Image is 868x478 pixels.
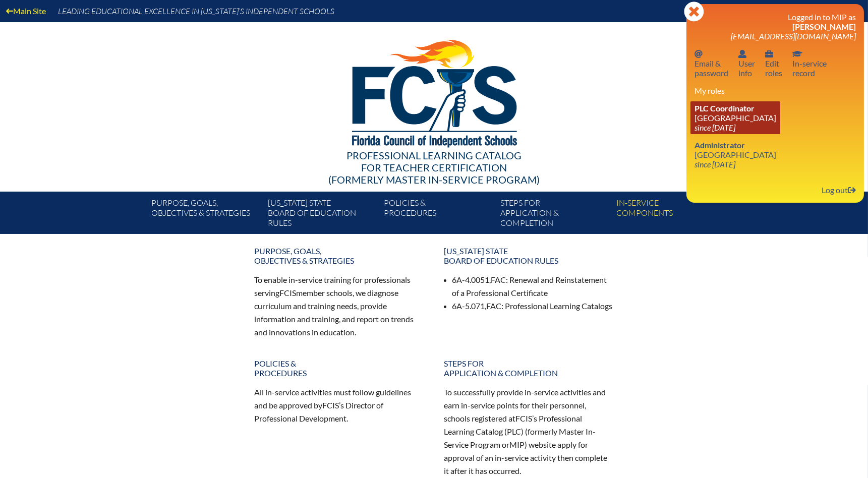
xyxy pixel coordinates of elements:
[491,275,506,284] span: FAC
[788,47,831,80] a: In-service recordIn-servicerecord
[330,22,538,160] img: FCISlogo221.eps
[452,273,614,300] li: 6A-4.0051, : Renewal and Reinstatement of a Professional Certificate
[380,196,496,234] a: Policies &Procedures
[496,196,612,234] a: Steps forapplication & completion
[761,47,786,80] a: User infoEditroles
[695,123,735,132] i: since [DATE]
[695,86,856,95] h3: My roles
[695,50,703,58] svg: Email password
[690,138,780,171] a: Administrator [GEOGRAPHIC_DATA] since [DATE]
[695,103,755,113] span: PLC Coordinator
[487,301,502,311] span: FAC
[684,2,704,22] svg: Close
[438,242,620,269] a: [US_STATE] StateBoard of Education rules
[280,288,297,297] span: FCIS
[792,50,802,58] svg: In-service record
[249,242,430,269] a: Purpose, goals,objectives & strategies
[452,300,614,313] li: 6A-5.071, : Professional Learning Catalogs
[510,440,525,449] span: MIP
[818,183,860,197] a: Log outLog out
[695,159,735,169] i: since [DATE]
[695,12,856,41] h3: Logged in to MIP as
[255,386,424,425] p: All in-service activities must follow guidelines and be approved by ’s Director of Professional D...
[444,386,614,477] p: To successfully provide in-service activities and earn in-service points for their personnel, sch...
[147,196,263,234] a: Purpose, goals,objectives & strategies
[323,400,339,410] span: FCIS
[361,161,507,173] span: for Teacher Certification
[765,50,773,58] svg: User info
[738,50,746,58] svg: User info
[848,186,856,194] svg: Log out
[516,413,533,423] span: FCIS
[695,140,745,150] span: Administrator
[144,149,725,186] div: Professional Learning Catalog (formerly Master In-service Program)
[264,196,380,234] a: [US_STATE] StateBoard of Education rules
[792,22,856,31] span: [PERSON_NAME]
[438,354,620,382] a: Steps forapplication & completion
[690,47,732,80] a: Email passwordEmail &password
[2,4,50,18] a: Main Site
[612,196,728,234] a: In-servicecomponents
[734,47,759,80] a: User infoUserinfo
[507,427,522,436] span: PLC
[255,273,424,338] p: To enable in-service training for professionals serving member schools, we diagnose curriculum an...
[731,31,856,41] span: [EMAIL_ADDRESS][DOMAIN_NAME]
[690,101,780,134] a: PLC Coordinator [GEOGRAPHIC_DATA] since [DATE]
[249,354,430,382] a: Policies &Procedures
